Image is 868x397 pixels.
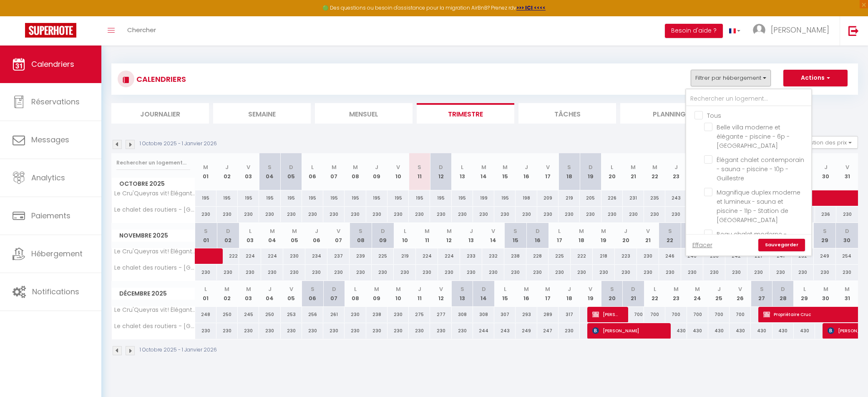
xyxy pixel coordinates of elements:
[473,190,494,206] div: 199
[545,285,550,293] abbr: M
[438,265,460,280] div: 230
[281,207,302,222] div: 230
[305,223,327,248] th: 06
[438,248,460,264] div: 224
[559,207,580,222] div: 230
[305,265,327,280] div: 230
[537,207,559,222] div: 230
[366,153,387,190] th: 09
[571,265,593,280] div: 230
[681,223,703,248] th: 23
[482,265,504,280] div: 230
[580,153,601,190] th: 19
[579,227,584,235] abbr: M
[568,285,571,293] abbr: J
[580,207,601,222] div: 230
[644,207,665,222] div: 230
[261,265,283,280] div: 230
[783,70,848,86] button: Actions
[504,265,526,280] div: 230
[548,223,571,248] th: 17
[516,4,546,11] strong: >>> ICI <<<<
[452,190,473,206] div: 195
[259,153,280,190] th: 04
[461,163,463,171] abbr: L
[637,248,659,264] div: 230
[537,281,559,306] th: 17
[845,227,849,235] abbr: D
[460,223,482,248] th: 13
[559,190,580,206] div: 219
[394,265,416,280] div: 230
[580,190,601,206] div: 205
[473,207,494,222] div: 230
[195,281,216,306] th: 01
[518,103,616,124] li: Tâches
[848,25,859,36] img: logout
[239,248,261,264] div: 224
[815,153,836,190] th: 30
[836,248,858,264] div: 254
[121,16,162,46] a: Chercher
[217,265,239,280] div: 230
[195,223,217,248] th: 01
[372,248,394,264] div: 225
[526,248,548,264] div: 228
[366,190,387,206] div: 195
[674,163,678,171] abbr: J
[631,163,636,171] abbr: M
[281,281,302,306] th: 05
[195,153,216,190] th: 01
[350,248,372,264] div: 239
[447,227,452,235] abbr: M
[792,265,814,280] div: 230
[216,281,238,306] th: 02
[571,248,593,264] div: 222
[439,285,443,293] abbr: V
[302,207,323,222] div: 230
[686,91,811,106] input: Rechercher un logement...
[353,163,358,171] abbr: M
[548,248,571,264] div: 225
[524,285,529,293] abbr: M
[815,281,836,306] th: 30
[246,285,251,293] abbr: M
[396,285,401,293] abbr: M
[216,207,238,222] div: 230
[601,207,623,222] div: 230
[652,163,657,171] abbr: M
[644,153,665,190] th: 22
[725,265,747,280] div: 230
[113,248,196,255] span: Le Cru'Queyras vit! Élégant chalet lumineux et spacieux - Queyras - 15 personnes
[416,223,438,248] th: 11
[824,163,828,171] abbr: J
[140,140,217,148] p: 1 Octobre 2025 - 1 Janvier 2026
[685,89,812,256] div: Filtrer par hébergement
[327,248,350,264] div: 237
[305,248,327,264] div: 234
[668,227,672,235] abbr: S
[665,153,687,190] th: 23
[111,103,209,124] li: Journalier
[409,207,430,222] div: 230
[112,230,195,242] span: Novembre 2025
[494,207,516,222] div: 230
[559,153,580,190] th: 18
[703,265,725,280] div: 230
[311,285,314,293] abbr: S
[691,70,771,86] button: Filtrer par hébergement
[491,227,495,235] abbr: V
[204,285,207,293] abbr: L
[747,265,770,280] div: 230
[315,227,318,235] abbr: J
[345,281,366,306] th: 08
[796,136,858,149] button: Gestion des prix
[593,223,615,248] th: 19
[327,223,350,248] th: 07
[513,227,517,235] abbr: S
[631,285,635,293] abbr: D
[516,190,537,206] div: 198
[730,281,751,306] th: 26
[615,223,637,248] th: 20
[665,190,687,206] div: 243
